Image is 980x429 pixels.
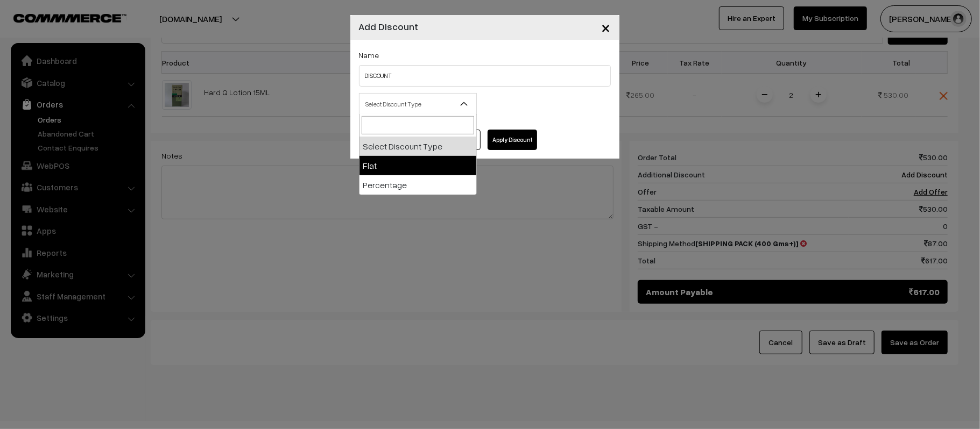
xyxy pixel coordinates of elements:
label: Name [359,49,379,61]
span: Select Discount Type [359,93,477,115]
h4: Add Discount [359,19,419,34]
input: Name [359,65,611,87]
li: Flat [359,156,476,175]
button: Close [593,11,619,44]
span: Select Discount Type [359,95,476,113]
li: Select Discount Type [359,137,476,156]
button: Apply Discount [488,130,537,150]
li: Percentage [359,175,476,195]
span: × [602,17,611,37]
